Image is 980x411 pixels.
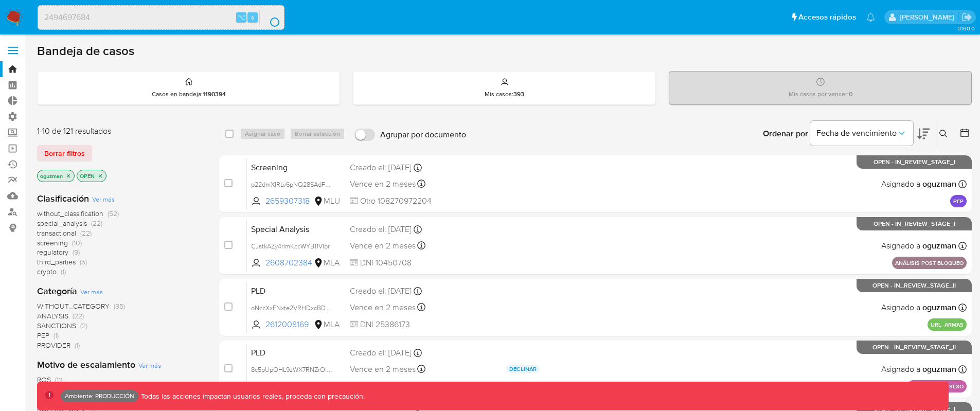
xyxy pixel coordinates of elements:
[900,12,958,22] p: omar.guzman@mercadolibre.com.co
[38,11,284,24] input: Buscar usuario o caso...
[866,13,875,22] a: Notificaciones
[961,12,972,23] a: Salir
[238,12,245,22] span: ⌥
[251,12,254,22] span: s
[259,10,280,25] button: search-icon
[138,391,365,401] p: Todas las acciones impactan usuarios reales, proceda con precaución.
[65,394,134,398] p: Ambiente: PRODUCCIÓN
[798,12,856,23] span: Accesos rápidos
